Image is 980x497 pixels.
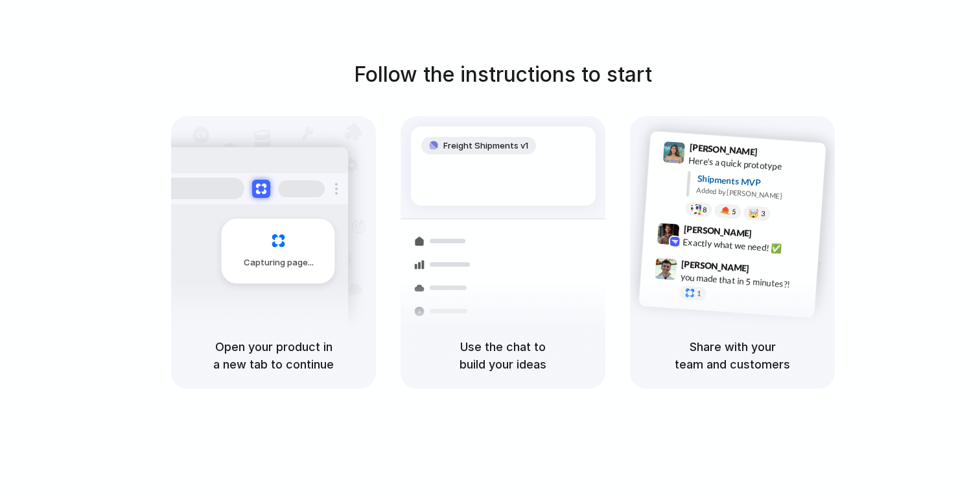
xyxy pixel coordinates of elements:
h1: Follow the instructions to start [354,59,652,90]
span: 1 [697,290,701,297]
span: 9:47 AM [753,263,780,278]
span: [PERSON_NAME] [681,256,750,275]
span: 3 [761,210,765,217]
div: Exactly what we need! ✅ [682,235,812,257]
div: 🤯 [749,208,760,218]
h5: Open your product in a new tab to continue [187,338,360,373]
h5: Share with your team and customers [646,338,819,373]
span: [PERSON_NAME] [689,140,758,159]
h5: Use the chat to build your ideas [416,338,590,373]
div: Shipments MVP [697,171,817,193]
div: Here's a quick prototype [688,153,818,175]
span: 9:41 AM [762,146,788,162]
span: Freight Shipments v1 [443,139,528,152]
span: Capturing page [244,256,316,269]
div: Added by [PERSON_NAME] [696,185,815,204]
span: 9:42 AM [756,228,782,243]
span: 8 [703,206,707,213]
span: 5 [732,208,736,215]
div: you made that in 5 minutes?! [680,270,810,292]
span: [PERSON_NAME] [683,221,752,240]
